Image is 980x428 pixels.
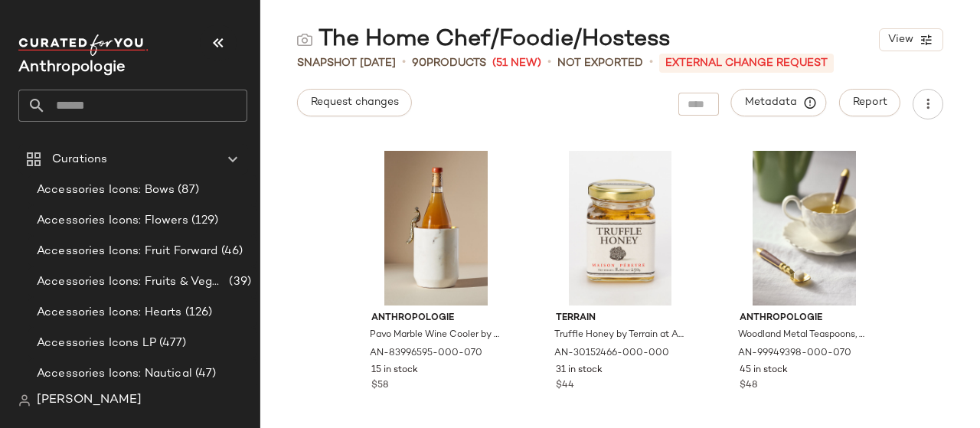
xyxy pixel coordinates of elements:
span: 15 in stock [371,364,418,377]
button: Metadata [731,89,827,116]
span: Pavo Marble Wine Cooler by Anthropologie in Gold [370,328,499,342]
span: (129) [188,212,219,230]
span: (39) [226,273,251,291]
span: AN-83996595-000-070 [370,347,482,361]
span: $48 [740,379,757,393]
span: Accessories Icons: Fruit Forward [37,243,218,260]
span: (51 New) [492,55,541,71]
span: [PERSON_NAME] [37,391,142,410]
span: Anthropologie [740,312,869,325]
img: 99949398_070_a [727,151,881,305]
img: cfy_white_logo.C9jOOHJF.svg [18,34,149,56]
button: Report [839,89,900,116]
span: $44 [556,379,574,393]
span: (126) [182,304,213,322]
span: Snapshot [DATE] [297,55,396,71]
span: Accessories Icons: Nautical [37,365,192,383]
span: • [649,54,653,72]
span: (46) [218,243,243,260]
span: Accessories Icons: Bows [37,181,175,199]
button: View [879,28,943,51]
span: 31 in stock [556,364,603,377]
div: Products [412,55,486,71]
span: Accessories Icons: Flowers [37,212,188,230]
span: Curations [52,151,107,168]
span: AN-30152466-000-000 [554,347,669,361]
span: AN-99949398-000-070 [738,347,851,361]
span: Anthropologie [371,312,501,325]
p: External Change Request [659,54,834,73]
span: (47) [192,365,217,383]
img: svg%3e [297,32,312,47]
span: (477) [156,335,187,352]
button: Request changes [297,89,412,116]
span: • [547,54,551,72]
span: View [887,34,913,46]
span: (87) [175,181,199,199]
span: Current Company Name [18,60,126,76]
span: Terrain [556,312,685,325]
span: Request changes [310,96,399,109]
span: 45 in stock [740,364,788,377]
img: svg%3e [18,394,31,407]
span: Report [852,96,887,109]
img: 83996595_070_b [359,151,513,305]
span: Woodland Metal Teaspoons, Set of 4 by Anthropologie in Gold, Size: Small [738,328,867,342]
span: $58 [371,379,388,393]
div: The Home Chef/Foodie/Hostess [297,25,671,55]
img: 30152466_000_b [544,151,697,305]
span: Accessories Icons: Hearts [37,304,182,322]
span: Accessories Icons LP [37,335,156,352]
span: Accessories Icons: Fruits & Veggies [37,273,226,291]
span: 90 [412,57,426,69]
span: Truffle Honey by Terrain at Anthropologie [554,328,684,342]
span: Metadata [744,96,814,109]
span: • [402,54,406,72]
span: Not Exported [557,55,643,71]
